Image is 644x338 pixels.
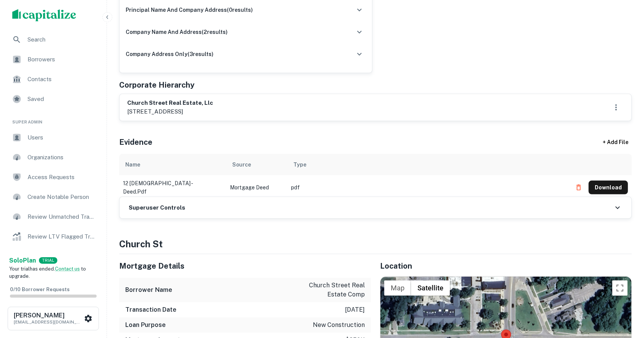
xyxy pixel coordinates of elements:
[6,128,100,147] a: Users
[411,280,450,296] button: Show satellite imagery
[606,277,644,314] iframe: Chat Widget
[12,9,76,21] img: capitalize-logo.png
[6,148,100,167] a: Organizations
[14,319,83,325] p: [EMAIL_ADDRESS][DOMAIN_NAME]
[125,285,172,295] h6: Borrower Name
[287,175,568,200] td: pdf
[119,237,632,251] h4: church st
[28,55,96,64] span: Borrowers
[9,257,36,264] strong: Solo Plan
[296,281,365,299] p: church street real estate comp
[9,266,86,279] span: Your trial has ended. to upgrade.
[293,160,306,169] div: Type
[126,28,228,36] h6: company name and address ( 2 results)
[384,280,411,296] button: Show street map
[28,133,96,142] span: Users
[55,266,80,272] a: Contact us
[125,305,176,314] h6: Transaction Date
[125,320,166,330] h6: Loan Purpose
[6,70,100,88] a: Contacts
[6,168,100,186] a: Access Requests
[345,305,365,314] p: [DATE]
[127,107,213,116] p: [STREET_ADDRESS]
[589,136,642,149] div: + Add File
[6,110,100,128] li: Super Admin
[126,50,214,58] h6: company address only ( 3 results)
[126,6,253,14] h6: principal name and company address ( 0 results)
[28,173,96,182] span: Access Requests
[9,256,36,265] a: SoloPlan
[39,257,57,264] div: TRIAL
[119,79,194,91] h5: Corporate Hierarchy
[226,175,287,200] td: Mortgage Deed
[125,160,140,169] div: Name
[6,208,100,226] a: Review Unmatched Transactions
[6,247,100,266] a: Lender Admin View
[6,188,100,206] a: Create Notable Person
[28,95,96,104] span: Saved
[589,181,628,194] button: Download
[28,232,96,241] span: Review LTV Flagged Transactions
[119,154,632,197] div: scrollable content
[313,320,365,330] p: new construction
[28,75,96,84] span: Contacts
[119,136,152,148] h5: Evidence
[8,307,99,330] button: [PERSON_NAME][EMAIL_ADDRESS][DOMAIN_NAME]
[119,154,226,175] th: Name
[6,90,100,108] a: Saved
[28,212,96,221] span: Review Unmatched Transactions
[127,99,213,107] h6: church street real estate, llc
[380,260,632,272] h5: Location
[28,153,96,162] span: Organizations
[129,203,185,212] h6: Superuser Controls
[14,312,83,319] h6: [PERSON_NAME]
[10,287,70,292] span: 0 / 10 Borrower Requests
[119,175,226,200] td: 12 [DEMOGRAPHIC_DATA] - deed.pdf
[287,154,568,175] th: Type
[572,181,586,194] button: Delete file
[232,160,251,169] div: Source
[119,260,371,272] h5: Mortgage Details
[6,50,100,69] a: Borrowers
[6,227,100,246] a: Review LTV Flagged Transactions
[28,35,96,44] span: Search
[6,30,100,49] a: Search
[28,192,96,202] span: Create Notable Person
[226,154,287,175] th: Source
